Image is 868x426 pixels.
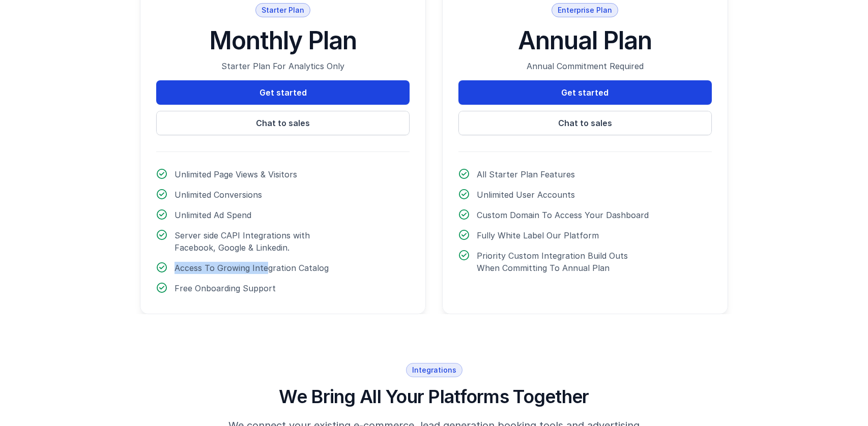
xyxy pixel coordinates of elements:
a: Chat to sales [458,111,712,135]
p: Let us know if you have any questions! [20,89,183,124]
span: Messages [135,343,170,350]
p: Integrations [412,365,456,375]
p: Annual Plan [504,25,667,56]
p: All Starter Plan Features [477,168,621,180]
a: Get started [458,80,712,105]
button: Show settings menu [475,316,500,338]
button: Messages [102,317,204,358]
p: Get started [561,86,609,99]
a: Get started [156,80,410,105]
button: Show captions menu [425,316,450,338]
p: Access To Growing Integration Catalog [175,262,342,274]
p: Hi there 👋 [20,72,183,89]
p: Monthly Plan [201,25,364,56]
div: Profile image for adeola [20,16,41,37]
div: Playbar [58,316,419,338]
p: Server side CAPI Integrations with Facebook, Google & Linkedin. [175,229,349,254]
a: Chat to sales [156,111,410,135]
p: We Bring All Your Platforms Together [239,385,629,408]
p: Unlimited User Accounts [477,189,621,201]
p: Starter Plan [262,5,304,15]
button: Fullscreen [500,316,525,338]
p: Starter Plan For Analytics Only [201,60,364,72]
a: Wistia Logo -- Learn More [526,316,601,338]
p: Chat to sales [558,117,612,129]
button: Mute [450,316,475,338]
p: Get started [259,86,307,99]
p: Unlimited Page Views & Visitors [175,168,319,180]
p: Enterprise Plan [558,5,612,15]
button: Play Video: NYC Demo Video Full [261,133,339,183]
p: Chat to sales [256,117,310,129]
p: Priority Custom Integration Build Outs When Committing To Annual Plan [477,250,631,274]
p: Unlimited Ad Spend [175,209,319,221]
p: Fully White Label Our Platform [477,229,621,241]
p: Free Onboarding Support [175,282,319,294]
div: Close [175,16,193,35]
p: Annual Commitment Required [504,60,667,72]
span: Home [39,343,62,350]
p: Custom Domain To Access Your Dashboard [477,209,665,221]
p: Unlimited Conversions [175,189,319,201]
